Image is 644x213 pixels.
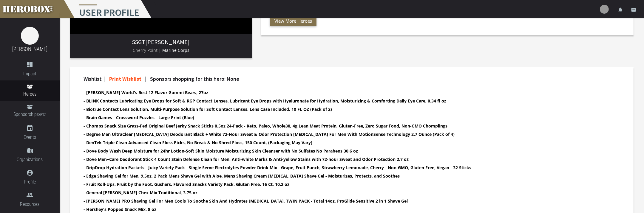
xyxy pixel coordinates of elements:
li: Degree Men UltraClear Antiperspirant Deodorant Black + White 72-Hour Sweat & Odor Protection Anti... [84,131,610,138]
b: - Hershey's Popped Snack Mix, 8 oz [84,206,156,212]
li: Dove Men+Care Deodorant Stick 4 Count Stain Defense Clean for Men, Anti-white Marks & Anti-yellow... [84,156,610,163]
b: - General [PERSON_NAME] Chex Mix Traditional, 3.75 oz [84,190,197,195]
b: - Edge Shaving Gel for Men, 9.5oz, 2 Pack Mens Shave Gel with Aloe, Mens Shaving Cream [MEDICAL_D... [84,173,400,179]
span: | [104,75,106,82]
b: - Dove Body Wash Deep Moisture for 24hr Lotion-Soft Skin Moisture Moisturizing Skin Cleanser with... [84,148,358,154]
b: - Degree Men UltraClear [MEDICAL_DATA] Deodorant Black + White 72-Hour Sweat & Odor Protection [M... [84,131,455,137]
small: BETA [39,113,46,117]
a: [PERSON_NAME] [12,46,47,52]
li: Fruit Roll-Ups, Fruit by the Foot, Gushers, Flavored Snacks Variety Pack, Gluten Free, 16 Ct, 10.... [84,181,610,188]
a: Print Wishlist [109,75,141,82]
b: - DenTek Triple Clean Advanced Clean Floss Picks, No Break & No Shred Floss, 150 Count, (Packagin... [84,140,312,145]
li: Dove Body Wash Deep Moisture for 24hr Lotion-Soft Skin Moisture Moisturizing Skin Cleanser with N... [84,147,610,154]
span: Cherry Point | [133,47,161,53]
li: Edge Shaving Gel for Men, 9.5oz, 2 Pack Mens Shave Gel with Aloe, Mens Shaving Cream Sensitive Sk... [84,172,610,179]
span: Marine Corps [162,47,189,53]
li: Chomps Snack Size Grass-Fed Original Beef Jerky Snack Sticks 0.5oz 24-Pack - Keto, Paleo, Whole30... [84,122,610,129]
b: - [PERSON_NAME] World's Best 12 Flavor Gummi Bears, 27oz [84,90,208,95]
li: General Mills Chex Mix Traditional, 3.75 oz [84,189,610,196]
span: | [145,75,146,82]
li: Albanese World's Best 12 Flavor Gummi Bears, 27oz [84,89,610,96]
b: - Chomps Snack Size Grass-Fed Original Beef Jerky Snack Sticks 0.5oz 24-Pack - Keto, Paleo, Whole... [84,123,447,129]
b: - Brain Games - Crossword Puzzles - Large Print (Blue) [84,115,194,120]
li: Hershey's Popped Snack Mix, 8 oz [84,206,610,213]
li: DenTek Triple Clean Advanced Clean Floss Picks, No Break & No Shred Floss, 150 Count, (Packaging ... [84,139,610,146]
li: Biotrue Contact Lens Solution, Multi-Purpose Solution for Soft Contact Lenses, Lens Case Included... [84,106,610,113]
b: - Dove Men+Care Deodorant Stick 4 Count Stain Defense Clean for Men, Anti-white Marks & Anti-yell... [84,156,409,162]
li: Brain Games - Crossword Puzzles - Large Print (Blue) [84,114,610,121]
span: Sponsors shopping for this hero: None [150,75,239,82]
b: - Fruit Roll-Ups, Fruit by the Foot, Gushers, Flavored Snacks Variety Pack, Gluten Free, 16 Ct, 1... [84,181,289,187]
b: - Biotrue Contact Lens Solution, Multi-Purpose Solution for Soft Contact Lenses, Lens Case Includ... [84,106,332,112]
img: image [21,27,39,45]
button: View More Heroes [270,16,316,26]
img: user-image [600,5,609,14]
b: - [PERSON_NAME] PRO Shaving Gel For Men Cools To Soothe Skin And Hydrates [MEDICAL_DATA], TWIN PA... [84,198,408,204]
li: DripDrop Hydration Packets - Juicy Variety Pack - Single Serve Electrolytes Powder Drink Mix - Gr... [84,164,610,171]
b: - DripDrop Hydration Packets - Juicy Variety Pack - Single Serve Electrolytes Powder Drink Mix - ... [84,165,471,170]
b: - BLINK Contacts Lubricating Eye Drops for Soft & RGP Contact Lenses, Lubricant Eye Drops with Hy... [84,98,446,104]
i: notifications [618,7,623,13]
li: BLINK Contacts Lubricating Eye Drops for Soft & RGP Contact Lenses, Lubricant Eye Drops with Hyal... [84,97,610,104]
span: SSGT [132,38,145,46]
i: email [631,7,636,13]
h3: [PERSON_NAME] [75,39,247,45]
h4: Wishlist [84,76,610,82]
li: Gillette PRO Shaving Gel For Men Cools To Soothe Skin And Hydrates Facial Hair, TWIN PACK - Total... [84,198,610,204]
